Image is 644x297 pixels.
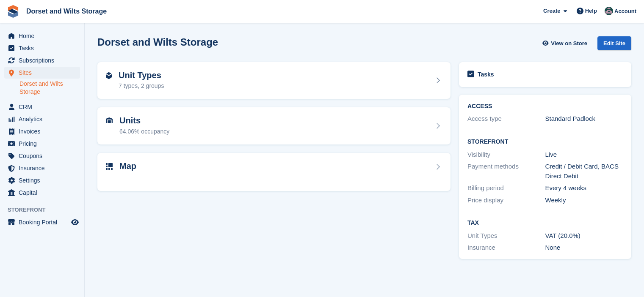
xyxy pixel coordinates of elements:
div: Access type [467,114,545,124]
img: Steph Chick [605,7,613,15]
h2: Tasks [478,71,494,78]
div: 7 types, 2 groups [119,82,164,90]
a: menu [4,187,80,199]
div: VAT (20.0%) [545,231,623,241]
div: Billing period [467,183,545,193]
div: Weekly [545,196,623,205]
div: Every 4 weeks [545,183,623,193]
span: Invoices [19,125,69,137]
div: 64.06% occupancy [119,127,169,136]
a: menu [4,125,80,137]
a: Dorset and Wilts Storage [19,80,80,96]
a: menu [4,67,80,79]
img: map-icn-33ee37083ee616e46c38cad1a60f524a97daa1e2b2c8c0bc3eb3415660979fc1.svg [106,163,113,170]
a: Dorset and Wilts Storage [23,4,110,18]
span: Home [19,30,69,42]
h2: Units [119,116,169,125]
img: stora-icon-8386f47178a22dfd0bd8f6a31ec36ba5ce8667c1dd55bd0f319d3a0aa187defe.svg [7,5,19,18]
span: Capital [19,187,69,199]
span: Settings [19,174,69,186]
h2: Map [119,161,136,171]
div: Insurance [467,243,545,253]
span: Insurance [19,162,69,174]
div: Standard Padlock [545,114,623,124]
div: Visibility [467,150,545,160]
h2: Storefront [467,139,623,145]
span: Subscriptions [19,54,69,66]
span: Account [614,7,636,16]
a: menu [4,216,80,228]
span: Tasks [19,42,69,54]
a: menu [4,101,80,113]
span: Coupons [19,150,69,162]
span: View on Store [551,39,587,48]
a: menu [4,42,80,54]
a: Units 64.06% occupancy [97,107,451,144]
a: menu [4,174,80,186]
div: Edit Site [597,36,631,50]
div: Payment methods [467,162,545,181]
div: Unit Types [467,231,545,241]
a: menu [4,54,80,66]
h2: Dorset and Wilts Storage [97,36,218,48]
a: Edit Site [597,36,631,54]
a: menu [4,113,80,125]
span: Sites [19,67,69,79]
div: Price display [467,196,545,205]
img: unit-icn-7be61d7bf1b0ce9d3e12c5938cc71ed9869f7b940bace4675aadf7bd6d80202e.svg [106,117,113,123]
span: Help [585,7,597,15]
a: menu [4,138,80,150]
a: Preview store [70,217,80,227]
span: Analytics [19,113,69,125]
div: Credit / Debit Card, BACS Direct Debit [545,162,623,181]
span: Create [543,7,560,15]
a: View on Store [541,36,591,50]
span: Booking Portal [19,216,69,228]
a: menu [4,30,80,42]
div: None [545,243,623,253]
a: Map [97,153,451,191]
span: Storefront [8,206,84,214]
span: Pricing [19,138,69,150]
a: menu [4,162,80,174]
img: unit-type-icn-2b2737a686de81e16bb02015468b77c625bbabd49415b5ef34ead5e3b44a266d.svg [106,72,112,79]
h2: Unit Types [119,71,164,80]
h2: ACCESS [467,103,623,110]
div: Live [545,150,623,160]
h2: Tax [467,220,623,226]
a: menu [4,150,80,162]
span: CRM [19,101,69,113]
a: Unit Types 7 types, 2 groups [97,62,451,99]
